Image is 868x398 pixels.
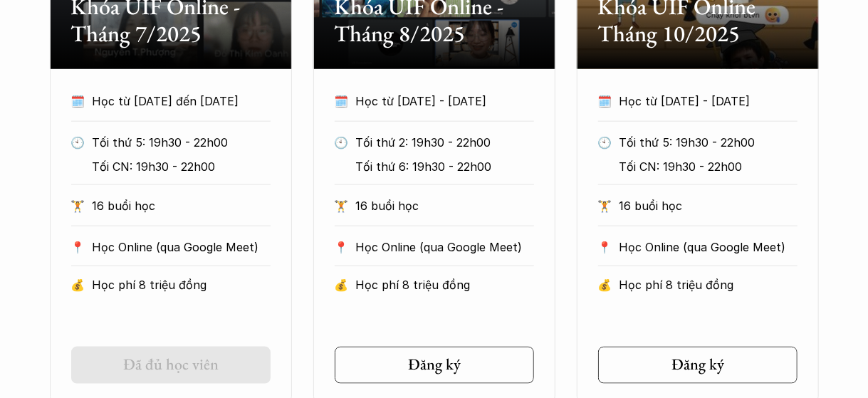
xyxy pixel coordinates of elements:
p: 💰 [71,274,85,295]
p: 📍 [335,241,349,254]
p: Tối CN: 19h30 - 22h00 [93,156,291,177]
p: 🏋️ [71,195,85,216]
p: 16 buổi học [93,195,271,216]
p: Học từ [DATE] đến [DATE] [93,90,271,112]
p: 🗓️ [598,90,612,112]
p: 💰 [598,274,612,295]
a: Đăng ký [335,347,534,384]
p: Tối thứ 5: 19h30 - 22h00 [619,132,818,153]
p: 📍 [598,241,612,254]
p: Học phí 8 triệu đồng [619,274,798,295]
p: 🏋️ [598,195,612,216]
h5: Đăng ký [671,355,724,374]
a: Đăng ký [598,347,798,384]
h5: Đã đủ học viên [123,355,219,374]
p: Học phí 8 triệu đồng [93,274,271,295]
p: Tối thứ 6: 19h30 - 22h00 [356,156,555,177]
p: 📍 [71,241,85,254]
p: 🗓️ [71,90,85,112]
p: 🕙 [598,132,612,153]
p: 🏋️ [335,195,349,216]
h5: Đăng ký [408,355,461,374]
p: Học từ [DATE] - [DATE] [619,90,798,112]
p: Học Online (qua Google Meet) [619,236,798,258]
p: Tối thứ 5: 19h30 - 22h00 [93,132,291,153]
p: Học Online (qua Google Meet) [356,236,534,258]
p: Tối CN: 19h30 - 22h00 [619,156,818,177]
p: Học từ [DATE] - [DATE] [356,90,534,112]
p: 🗓️ [335,90,349,112]
p: Tối thứ 2: 19h30 - 22h00 [356,132,555,153]
p: 16 buổi học [619,195,798,216]
p: 16 buổi học [356,195,534,216]
p: Học Online (qua Google Meet) [93,236,271,258]
p: 💰 [335,274,349,295]
p: 🕙 [71,132,85,153]
p: 🕙 [335,132,349,153]
p: Học phí 8 triệu đồng [356,274,534,295]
